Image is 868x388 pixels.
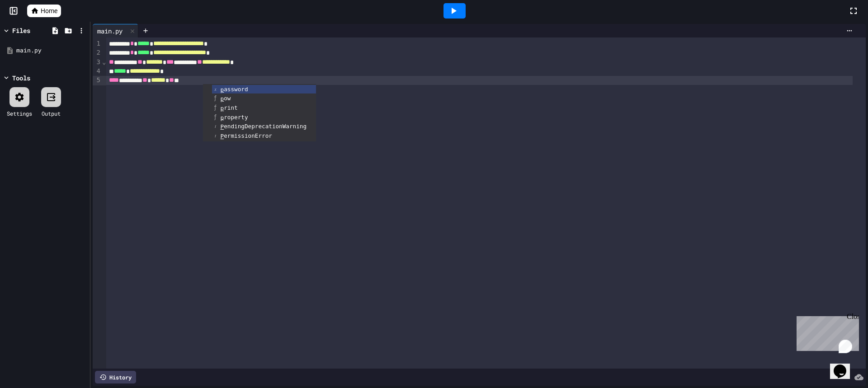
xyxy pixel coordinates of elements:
div: 1 [93,39,102,48]
span: roperty [221,114,248,121]
div: 5 [93,76,102,85]
span: endingDeprecationWarning [221,123,307,130]
iframe: chat widget [793,313,859,351]
span: P [221,133,224,140]
iframe: chat widget [830,352,859,379]
span: Fold line [102,58,106,65]
span: ow [221,95,231,102]
span: P [221,123,224,130]
span: p [221,95,224,102]
div: Chat with us now!Close [4,4,62,57]
div: main.py [16,46,87,55]
div: Output [42,109,61,117]
span: ermissionError [221,132,272,139]
div: Settings [7,109,32,117]
div: To enrich screen reader interactions, please activate Accessibility in Grammarly extension settings [106,37,866,369]
ul: Completions [203,84,316,141]
div: main.py [93,26,127,36]
a: Home [27,5,61,17]
div: main.py [93,24,138,37]
span: p [221,86,224,93]
span: rint [221,104,238,111]
div: 4 [93,67,102,76]
div: Tools [12,73,30,83]
div: Files [12,26,30,35]
div: 3 [93,58,102,67]
span: Home [41,6,57,15]
div: 2 [93,48,102,57]
div: History [95,371,136,383]
span: assword [221,86,248,93]
span: p [221,114,224,121]
span: p [221,105,224,112]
